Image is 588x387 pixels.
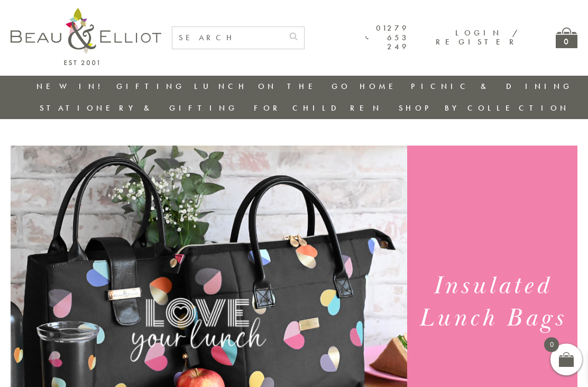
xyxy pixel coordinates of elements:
a: Gifting [116,81,185,92]
a: 01279 653 249 [365,24,409,51]
a: Picnic & Dining [411,81,573,92]
a: Lunch On The Go [194,81,351,92]
a: Login / Register [436,28,519,47]
h1: Insulated Lunch Bags [416,270,568,335]
a: New in! [36,81,107,92]
img: logo [11,8,161,65]
a: Stationery & Gifting [40,103,238,113]
a: 0 [556,28,577,48]
input: SEARCH [172,27,283,49]
a: Home [360,81,402,92]
span: 0 [544,337,559,352]
a: Shop by collection [399,103,569,113]
a: For Children [254,103,382,113]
